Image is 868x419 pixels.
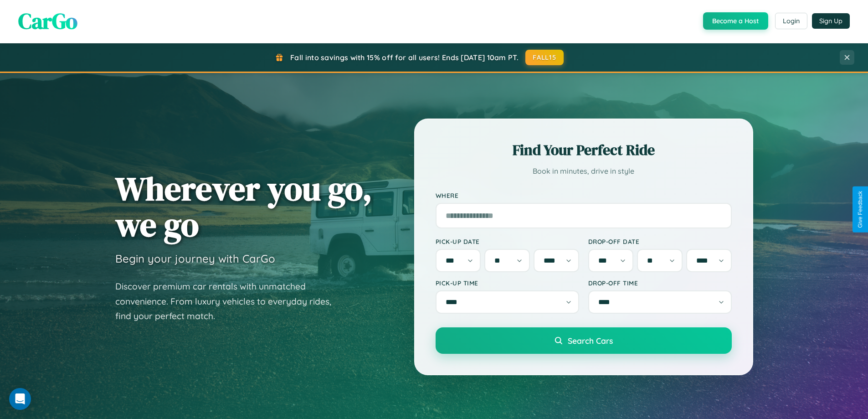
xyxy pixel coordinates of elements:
span: CarGo [18,6,77,36]
label: Pick-up Date [436,238,579,245]
button: Sign Up [812,13,850,29]
label: Where [436,191,732,199]
label: Drop-off Date [588,238,732,245]
label: Drop-off Time [588,279,732,287]
button: Login [775,13,807,29]
h2: Find Your Perfect Ride [436,140,732,160]
label: Pick-up Time [436,279,579,287]
button: Search Cars [436,327,732,354]
div: Give Feedback [857,191,863,228]
span: Search Cars [568,336,613,346]
p: Book in minutes, drive in style [436,165,732,178]
div: Open Intercom Messenger [9,388,31,410]
button: Become a Host [703,12,768,30]
button: FALL15 [525,50,564,65]
h3: Begin your journey with CarGo [115,252,275,265]
h1: Wherever you go, we go [115,171,372,243]
span: Fall into savings with 15% off for all users! Ends [DATE] 10am PT. [290,53,519,62]
p: Discover premium car rentals with unmatched convenience. From luxury vehicles to everyday rides, ... [115,279,343,324]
